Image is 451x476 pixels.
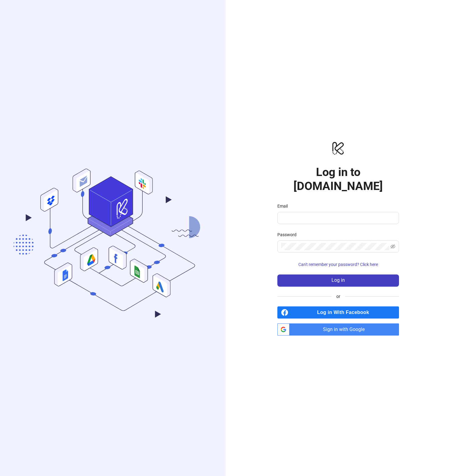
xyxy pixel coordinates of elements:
[298,262,378,267] span: Can't remember your password? Click here
[331,278,345,283] span: Log in
[277,260,399,270] button: Can't remember your password? Click here
[331,293,345,300] span: or
[277,165,399,193] h1: Log in to [DOMAIN_NAME]
[277,203,292,209] label: Email
[277,274,399,287] button: Log in
[277,262,399,267] a: Can't remember your password? Click here
[291,306,399,319] span: Log in With Facebook
[292,323,399,336] span: Sign in with Google
[277,306,399,319] a: Log in With Facebook
[281,243,389,250] input: Password
[390,244,395,249] span: eye-invisible
[277,231,300,238] label: Password
[277,323,399,336] a: Sign in with Google
[281,214,394,222] input: Email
